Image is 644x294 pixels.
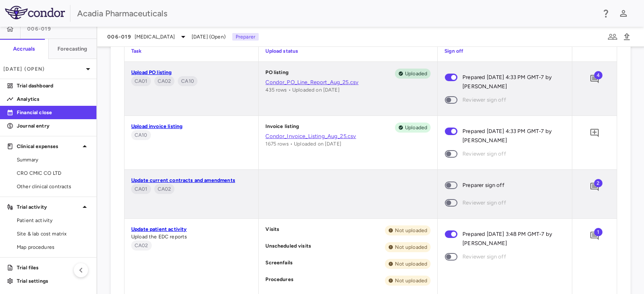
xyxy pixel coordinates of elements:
span: As new or amended R&D (clinical trial and other R&D) contracts are executed, the Accounting Manag... [131,184,151,194]
span: 4 [594,71,602,79]
span: 1 [594,228,602,236]
span: [DATE] (Open) [192,33,226,41]
span: CA01 [131,77,151,85]
span: Patient activity [17,217,90,224]
span: Not uploaded [392,277,431,284]
span: Monthly, the Purchase Order reports and Invoice Registers are ran from Coupa to facilitate the Cl... [178,76,197,86]
h6: Forecasting [57,45,88,53]
a: Condor_PO_Line_Report_Aug_25.csv [265,79,431,86]
span: As new or amended R&D (clinical trial and other R&D) contracts are executed, the Accounting Manag... [131,76,151,86]
span: CRO CMIC CO LTD [17,169,90,177]
svg: Add comment [589,74,600,84]
button: Add comment [587,180,602,194]
span: 1675 rows • Uploaded on [DATE] [265,141,341,147]
span: Site & lab cost matrix [17,230,90,238]
span: CA10 [178,77,197,85]
span: Reviewer sign off [462,149,506,159]
span: CA01 [131,185,151,193]
button: Add comment [587,72,602,86]
span: CA02 [154,185,175,193]
p: Clinical expenses [17,143,80,150]
p: Trial settings [17,277,90,285]
p: [DATE] (Open) [3,65,83,73]
svg: Add comment [589,128,600,138]
span: 435 rows • Uploaded on [DATE] [265,87,339,93]
span: Other clinical contracts [17,183,90,190]
span: Monthly, the Accounting Manager, or designee, updates the Clinical Trial Workbooks based on infor... [154,184,175,194]
span: Summary [17,156,90,164]
p: Journal entry [17,122,90,130]
span: Upload the EDC reports [131,234,187,240]
a: Update current contracts and amendments [131,177,235,183]
span: 006-019 [107,33,131,40]
span: Prepared [DATE] 4:33 PM GMT-7 by [PERSON_NAME] [462,73,558,91]
span: 2 [594,179,602,187]
span: [MEDICAL_DATA] [135,33,175,41]
span: CA10 [131,131,151,139]
svg: Add comment [589,231,600,241]
p: Preparer [232,33,259,41]
a: Update patient activity [131,226,187,232]
span: Not uploaded [392,227,431,234]
p: Upload status [265,47,431,55]
p: Financial close [17,109,90,116]
p: Trial files [17,264,90,271]
span: Preparer sign off [462,181,504,190]
button: Add comment [587,229,602,243]
a: Condor_Invoice_Listing_Aug_25.csv [265,133,431,140]
span: Not uploaded [392,243,431,251]
span: CA02 [154,77,175,85]
p: Screenfails [265,259,293,269]
span: Prepared [DATE] 3:48 PM GMT-7 by [PERSON_NAME] [462,230,558,248]
p: Invoice listing [265,123,299,133]
img: logo-full-SnFGN8VE.png [5,6,65,19]
p: Trial dashboard [17,82,90,89]
button: Add comment [587,126,602,140]
p: Visits [265,225,279,235]
span: Reviewer sign off [462,252,506,261]
span: Uploaded [402,70,431,77]
span: Map procedures [17,243,90,251]
span: Reviewer sign off [462,198,506,207]
p: Unscheduled visits [265,242,311,252]
a: Upload PO listing [131,69,172,75]
span: 006-019 [27,26,51,32]
div: Acadia Pharmaceuticals [77,7,595,20]
span: Prepared [DATE] 4:33 PM GMT-7 by [PERSON_NAME] [462,127,558,145]
p: Procedures [265,276,293,286]
h6: Accruals [13,45,35,53]
p: PO listing [265,69,288,79]
span: Reviewer sign off [462,95,506,105]
svg: Add comment [589,182,600,192]
p: Analytics [17,95,90,103]
p: Sign off [444,47,565,55]
span: Monthly, the Accounting Manager, or designee, updates the Clinical Trial Workbooks based on infor... [154,76,175,86]
span: Monthly, the Purchase Order reports and Invoice Registers are ran from Coupa to facilitate the Cl... [131,130,151,140]
p: Trial activity [17,203,80,211]
a: Upload invoice listing [131,123,182,129]
p: Task [131,47,252,55]
span: CA02 [131,242,152,249]
span: Not uploaded [392,260,431,268]
span: Uploaded [402,124,431,131]
span: Monthly, the Accounting Manager, or designee, updates the Clinical Trial Workbooks based on infor... [131,240,152,251]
